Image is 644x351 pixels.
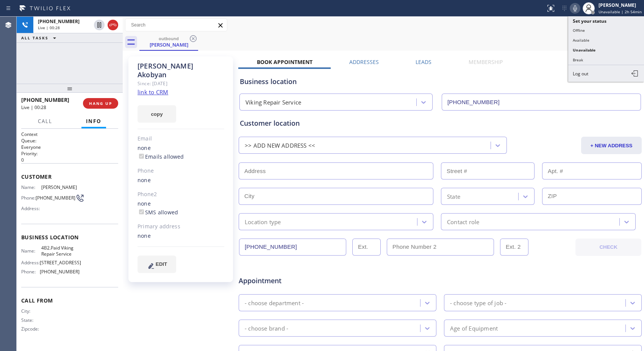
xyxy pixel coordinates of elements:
[21,269,40,275] span: Phone:
[38,18,80,25] span: [PHONE_NUMBER]
[41,245,79,257] span: 4B2.Paid Viking Repair Service
[599,2,642,8] div: [PERSON_NAME]
[21,184,41,190] span: Name:
[21,104,46,111] span: Live | 00:28
[138,256,176,273] button: EDIT
[500,239,528,256] input: Ext. 2
[442,94,641,111] input: Phone Number
[38,25,60,30] span: Live | 00:28
[139,154,144,159] input: Emails allowed
[83,98,118,109] button: HANG UP
[40,260,81,265] span: [STREET_ADDRESS]
[138,62,224,79] div: [PERSON_NAME] Akobyan
[21,234,118,241] span: Business location
[245,217,281,226] div: Location type
[239,188,433,205] input: City
[138,232,224,240] div: none
[21,131,118,137] h1: Context
[21,297,118,304] span: Call From
[138,144,224,161] div: none
[38,118,52,125] span: Call
[40,269,80,275] span: [PHONE_NUMBER]
[33,114,57,129] button: Call
[570,3,580,14] button: Mute
[542,162,642,179] input: Apt. #
[138,190,224,199] div: Phone2
[21,326,41,332] span: Zipcode:
[447,192,460,201] div: State
[139,209,144,214] input: SMS allowed
[21,206,41,211] span: Address:
[125,19,227,31] input: Search
[21,195,36,201] span: Phone:
[245,141,315,150] div: >> ADD NEW ADDRESS <<
[349,58,379,66] label: Addresses
[239,276,372,286] span: Appointment
[108,20,118,30] button: Hang up
[41,184,79,190] span: [PERSON_NAME]
[245,298,304,307] div: - choose department -
[138,88,168,96] a: link to CRM
[416,58,431,66] label: Leads
[138,134,224,143] div: Email
[138,105,176,123] button: copy
[575,239,641,256] button: CHECK
[140,41,197,48] div: [PERSON_NAME]
[21,150,118,157] h2: Priority:
[156,261,167,267] span: EDIT
[94,20,105,30] button: Hold Customer
[138,200,224,217] div: none
[138,222,224,231] div: Primary address
[17,33,64,42] button: ALL TASKS
[138,209,178,216] label: SMS allowed
[239,239,346,256] input: Phone Number
[21,137,118,144] h2: Queue:
[81,114,106,129] button: Info
[239,162,433,179] input: Address
[542,188,642,205] input: ZIP
[21,144,118,150] p: Everyone
[140,34,197,50] div: Chris Akobyan
[599,9,642,14] span: Unavailable | 2h 54min
[21,260,40,265] span: Address:
[257,58,313,66] label: Book Appointment
[581,137,642,154] button: + NEW ADDRESS
[138,79,224,88] div: Since: [DATE]
[21,157,118,163] p: 0
[450,324,498,332] div: Age of Equipment
[469,58,503,66] label: Membership
[387,239,494,256] input: Phone Number 2
[21,317,41,323] span: State:
[240,76,641,87] div: Business location
[21,248,41,254] span: Name:
[21,96,69,103] span: [PHONE_NUMBER]
[138,167,224,175] div: Phone
[240,118,641,128] div: Customer location
[138,176,224,185] div: none
[86,118,102,125] span: Info
[450,298,506,307] div: - choose type of job -
[441,162,535,179] input: Street #
[21,308,41,314] span: City:
[352,239,381,256] input: Ext.
[21,173,118,180] span: Customer
[245,98,301,107] div: Viking Repair Service
[36,195,75,201] span: [PHONE_NUMBER]
[447,217,479,226] div: Contact role
[138,153,184,160] label: Emails allowed
[21,35,48,41] span: ALL TASKS
[245,324,288,332] div: - choose brand -
[140,36,197,41] div: outbound
[89,101,112,106] span: HANG UP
